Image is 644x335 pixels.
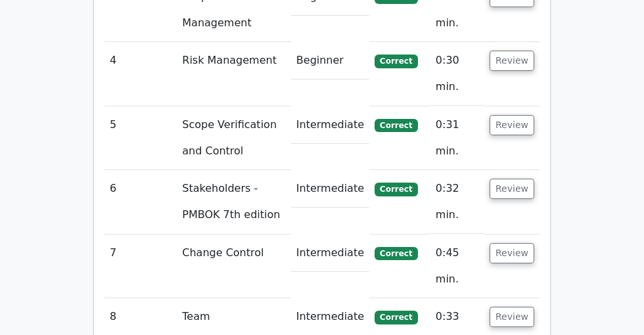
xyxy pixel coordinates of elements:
span: Correct [375,183,417,196]
td: 6 [104,170,177,234]
button: Review [490,115,534,135]
button: Review [490,243,534,263]
td: 0:45 min. [430,234,484,298]
td: Risk Management [177,42,291,106]
td: Scope Verification and Control [177,106,291,170]
td: Intermediate [291,234,369,272]
span: Correct [375,247,417,260]
td: 4 [104,42,177,106]
td: 0:30 min. [430,42,484,106]
td: 5 [104,106,177,170]
td: Change Control [177,234,291,298]
td: 0:32 min. [430,170,484,234]
button: Review [490,179,534,199]
span: Correct [375,311,417,324]
td: Beginner [291,42,369,79]
td: Intermediate [291,170,369,208]
td: 0:31 min. [430,106,484,170]
span: Correct [375,55,417,68]
td: 7 [104,234,177,298]
button: Review [490,307,534,327]
td: Intermediate [291,106,369,144]
span: Correct [375,119,417,132]
button: Review [490,51,534,71]
td: Stakeholders - PMBOK 7th edition [177,170,291,234]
